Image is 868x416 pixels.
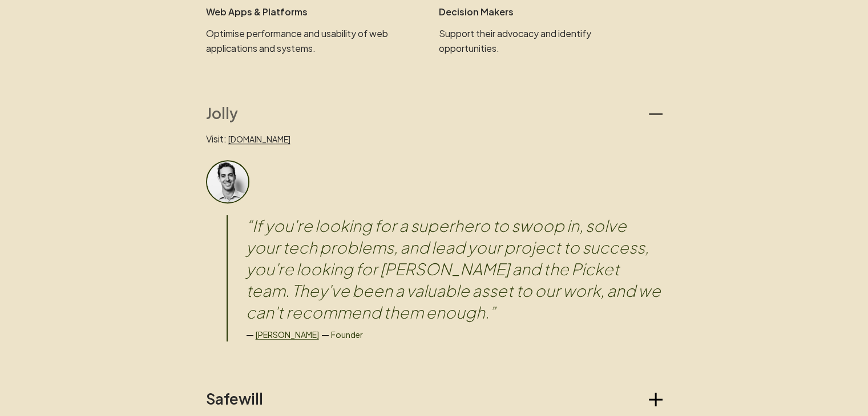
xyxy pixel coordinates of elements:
button: Jolly [206,104,663,123]
blockquote: “ If you're looking for a superhero to swoop in, solve your tech problems, and lead your project ... [246,215,663,323]
a: [PERSON_NAME] [256,329,319,340]
p: Founder [331,328,363,341]
h2: Jolly [206,104,238,123]
h2: Safewill [206,390,263,408]
p: Visit: [206,132,663,146]
p: Support their advocacy and identify opportunities. [439,26,649,56]
p: Web Apps & Platforms [206,5,416,19]
p: Decision Makers [439,5,649,19]
button: Safewill [206,390,663,408]
img: Client headshot [206,160,249,203]
div: Jolly [206,123,663,341]
div: — — [246,328,663,341]
p: Optimise performance and usability of web applications and systems. [206,26,416,56]
a: [DOMAIN_NAME] [228,134,290,144]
